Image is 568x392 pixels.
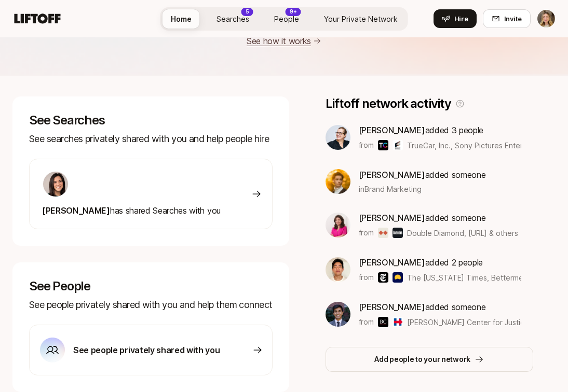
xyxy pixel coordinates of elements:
img: Avantos.ai [393,228,403,238]
img: Betterment [393,272,403,283]
a: People9+ [266,9,307,29]
p: from [359,139,374,151]
p: added someone [359,168,486,181]
img: c3894d86_b3f1_4e23_a0e4_4d923f503b0e.jpg [326,257,350,282]
span: Invite [504,13,522,24]
p: Liftoff network activity [326,96,451,111]
p: added 2 people [359,256,521,269]
button: Invite [483,9,531,28]
span: in Brand Marketing [359,184,422,194]
button: Madeline Macartney [537,9,556,28]
p: added 3 people [359,123,521,137]
p: See searches privately shared with you and help people hire [29,132,273,146]
button: Add people to your network [326,347,533,372]
span: [PERSON_NAME] [359,125,425,135]
img: 4640b0e7_2b03_4c4f_be34_fa460c2e5c38.jpg [326,302,350,327]
span: has shared Searches with you [42,205,221,216]
p: Add people to your network [374,353,470,366]
img: c749752d_5ea4_4c6b_8935_6918de9c0300.jpg [326,169,350,194]
img: Sony Pictures Entertainment [393,140,403,150]
img: 9e09e871_5697_442b_ae6e_b16e3f6458f8.jpg [326,213,350,237]
img: 71d7b91d_d7cb_43b4_a7ea_a9b2f2cc6e03.jpg [43,172,68,197]
p: 9+ [290,8,297,16]
img: Hillary for America [393,317,403,327]
span: Home [171,13,192,24]
img: Brennan Center for Justice [378,317,388,327]
p: from [359,316,374,328]
p: See people privately shared with you [73,343,220,357]
p: from [359,271,374,284]
p: from [359,227,374,239]
span: [PERSON_NAME] [359,302,425,312]
span: The [US_STATE] Times, Betterment & others [407,273,561,282]
a: Searches5 [208,9,258,29]
p: See people privately shared with you and help them connect [29,298,273,312]
a: See how it works [247,36,311,46]
p: added someone [359,300,521,314]
p: 5 [246,8,249,16]
span: [PERSON_NAME] [359,213,425,223]
button: Hire [434,9,477,28]
span: Your Private Network [324,13,398,24]
span: [PERSON_NAME] [359,170,425,180]
a: Your Private Network [316,9,406,29]
p: added someone [359,211,518,225]
img: TrueCar, Inc. [378,140,388,150]
span: Hire [454,13,468,24]
span: Double Diamond, [URL] & others [407,229,518,237]
img: Madeline Macartney [537,10,555,27]
img: Double Diamond [378,228,388,238]
span: [PERSON_NAME] [42,205,110,216]
img: c9fdc6f7_fd49_4133_ae5a_6749e2d568be.jpg [326,125,350,150]
p: See Searches [29,113,273,128]
img: The New York Times [378,272,388,283]
p: See People [29,279,273,293]
a: Home [163,9,200,29]
span: People [274,13,299,24]
span: Searches [217,13,249,24]
span: [PERSON_NAME] [359,257,425,268]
